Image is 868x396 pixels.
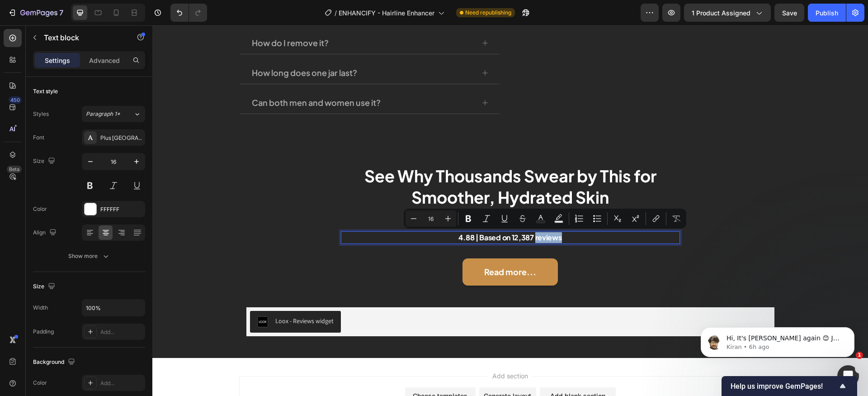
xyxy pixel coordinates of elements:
[170,4,207,22] div: Undo/Redo
[465,9,511,17] span: Need republishing
[33,227,58,239] div: Align
[100,205,143,214] div: FFFFFF
[82,300,145,316] input: Auto
[59,7,63,18] p: 7
[684,4,771,22] button: 1 product assigned
[33,379,47,387] div: Color
[152,25,868,396] iframe: Design area
[33,304,48,312] div: Width
[398,366,453,375] div: Add blank section
[837,365,859,387] iframe: Intercom live chat
[189,139,528,184] h2: See Why Thousands Swear by This for Smoother, Hydrated Skin
[774,4,804,22] button: Save
[33,87,58,95] div: Text style
[33,134,44,142] div: Font
[100,134,143,142] div: Plus [GEOGRAPHIC_DATA] Sans
[39,35,156,43] p: Message from Kiran, sent 6h ago
[123,291,181,301] div: Loox - Reviews widget
[33,248,145,264] button: Show more
[332,242,384,252] div: Read more...
[33,205,47,213] div: Color
[82,106,145,122] button: Paragraph 1*
[731,381,848,391] button: Show survey - Help us improve GemPages!
[89,56,120,65] p: Advanced
[687,308,868,372] iframe: Intercom notifications message
[335,8,337,18] span: /
[100,328,143,336] div: Add...
[189,207,527,218] p: 4.88 | Based on 12,387 reviews
[44,32,121,43] p: Text block
[189,206,528,219] div: Rich Text Editor. Editing area: main
[39,26,156,105] span: Hi, It's [PERSON_NAME] again 😊 Just want to follow up since I have not received any response from...
[856,352,863,359] span: 1
[808,4,846,22] button: Publish
[692,8,750,18] span: 1 product assigned
[731,382,837,391] span: Help us improve GemPages!
[7,166,22,173] div: Beta
[100,379,143,387] div: Add...
[9,96,22,104] div: 450
[260,366,315,375] div: Choose templates
[339,8,434,18] span: ENHANCIFY - Hairline Enhancer
[33,155,57,167] div: Size
[782,9,797,17] span: Save
[86,110,120,118] span: Paragraph 1*
[33,281,57,293] div: Size
[33,356,77,368] div: Background
[33,110,49,118] div: Styles
[816,8,838,18] div: Publish
[331,366,379,375] div: Generate layout
[404,209,686,229] div: Editor contextual toolbar
[33,328,54,336] div: Padding
[336,346,379,355] span: Add section
[310,233,406,260] button: Read more...
[105,291,116,302] img: loox.png
[331,191,385,200] img: star%20_6_%20_1_.png
[98,286,189,307] button: Loox - Reviews widget
[4,4,67,22] button: 7
[68,252,110,261] div: Show more
[45,56,70,65] p: Settings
